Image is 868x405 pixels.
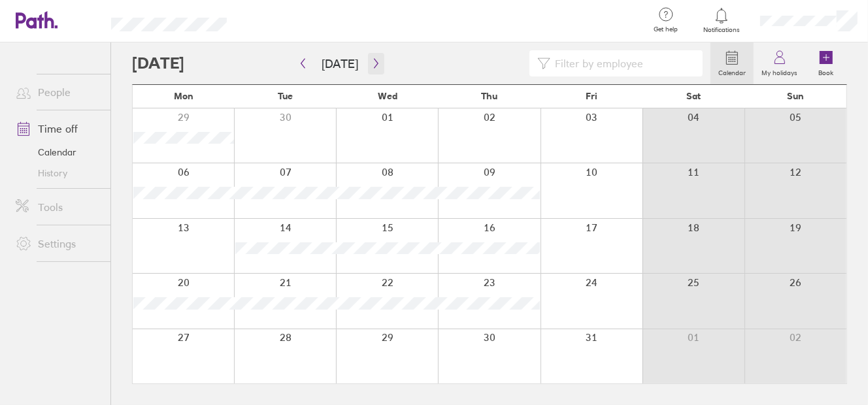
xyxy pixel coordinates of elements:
button: [DATE] [311,53,369,74]
a: Book [805,42,847,84]
span: Sat [686,91,701,101]
a: Settings [5,231,110,257]
label: Calendar [710,65,754,77]
span: Sun [787,91,804,101]
span: Wed [378,91,397,101]
a: Notifications [701,7,743,34]
a: Calendar [5,142,110,163]
span: Get help [645,25,688,33]
span: Tue [278,91,293,101]
a: My holidays [754,42,805,84]
span: Mon [174,91,193,101]
a: People [5,79,110,105]
a: Tools [5,194,110,220]
a: History [5,163,110,184]
label: Book [811,65,842,77]
span: Thu [482,91,498,101]
a: Time off [5,116,110,142]
span: Notifications [701,26,743,34]
span: Fri [586,91,597,101]
input: Filter by employee [550,51,695,76]
label: My holidays [754,65,805,77]
a: Calendar [710,42,754,84]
